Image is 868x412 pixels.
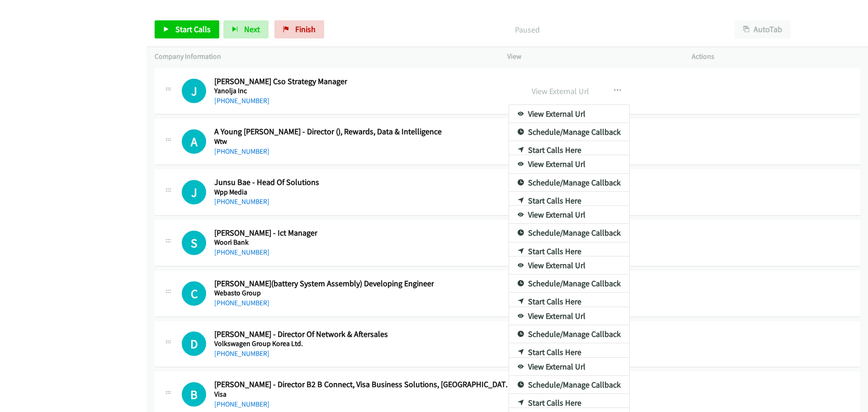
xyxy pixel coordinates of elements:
a: Start Calls Here [509,242,629,260]
a: Schedule/Manage Callback [509,123,629,141]
a: Schedule/Manage Callback [509,275,629,293]
a: Start Calls Here [509,293,629,311]
a: Schedule/Manage Callback [509,325,629,343]
a: View External Url [509,206,629,224]
a: Schedule/Manage Callback [509,376,629,394]
a: Schedule/Manage Callback [509,224,629,242]
a: View External Url [509,307,629,325]
a: Start Calls Here [509,394,629,412]
a: View External Url [509,155,629,173]
a: View External Url [509,358,629,376]
a: Start Calls Here [509,141,629,159]
a: View External Url [509,256,629,275]
a: Start Calls Here [509,192,629,210]
a: Schedule/Manage Callback [509,174,629,192]
a: Start Calls Here [509,343,629,361]
a: View External Url [509,105,629,123]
